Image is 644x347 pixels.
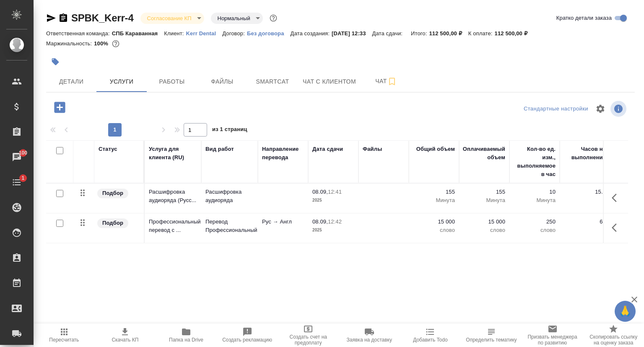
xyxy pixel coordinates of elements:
[211,13,263,24] div: Согласование КП
[411,30,429,37] p: Итого:
[466,337,517,343] span: Определить тематику
[186,30,223,37] p: Kerr Dental
[413,188,455,196] p: 155
[51,76,91,87] span: Детали
[278,323,339,347] button: Создать счет на предоплату
[49,337,79,343] span: Пересчитать
[514,196,556,205] p: Минута
[413,218,455,226] p: 15 000
[101,76,142,87] span: Услуги
[495,30,534,37] p: 112 500,00 ₽
[164,30,186,37] p: Клиент:
[2,172,31,193] a: 1
[556,14,612,22] span: Кратко детали заказа
[400,323,461,347] button: Добавить Todo
[291,30,332,37] p: Дата создания:
[468,30,495,37] p: К оплате:
[413,226,455,234] p: слово
[332,30,372,37] p: [DATE] 12:33
[590,99,610,119] span: Настроить таблицу
[618,302,632,320] span: 🙏
[514,218,556,226] p: 250
[186,29,223,37] a: Kerr Dental
[145,15,194,22] button: Согласование КП
[363,145,382,153] div: Файлы
[607,218,627,238] button: Показать кнопки
[522,103,590,116] div: split button
[247,29,291,37] a: Без договора
[416,145,455,153] div: Общий объем
[312,226,354,234] p: 2025
[372,30,405,37] p: Дата сдачи:
[463,196,505,205] p: Минута
[46,40,94,47] p: Маржинальность:
[463,188,505,196] p: 155
[149,145,197,162] div: Услуга для клиента (RU)
[413,337,447,343] span: Добавить Todo
[560,184,610,213] td: 15.5
[205,145,234,153] div: Вид работ
[2,147,31,168] a: 100
[312,189,328,195] p: 08.09,
[583,323,644,347] button: Скопировать ссылку на оценку заказа
[16,174,29,182] span: 1
[58,13,68,23] button: Скопировать ссылку
[156,323,217,347] button: Папка на Drive
[283,334,334,346] span: Создать счет на предоплату
[461,323,522,347] button: Определить тематику
[347,337,392,343] span: Заявка на доставку
[268,13,279,24] button: Доп статусы указывают на важность/срочность заказа
[169,337,203,343] span: Папка на Drive
[152,76,192,87] span: Работы
[112,30,164,37] p: СПБ Караванная
[607,188,627,208] button: Показать кнопки
[514,226,556,234] p: слово
[95,323,156,347] button: Скачать КП
[312,145,343,153] div: Дата сдачи
[514,145,556,179] div: Кол-во ед. изм., выполняемое в час
[48,99,71,116] button: Добавить услугу
[94,40,110,47] p: 100%
[205,188,254,205] p: Расшифровка аудиоряда
[46,53,65,71] button: Добавить тэг
[247,30,291,37] p: Без договора
[14,149,33,157] span: 100
[205,218,254,234] p: Перевод Профессиональный
[387,76,397,87] svg: Подписаться
[303,76,356,87] span: Чат с клиентом
[560,213,610,243] td: 60
[463,218,505,226] p: 15 000
[262,218,304,226] p: Рус → Англ
[102,219,123,227] p: Подбор
[610,101,628,117] span: Посмотреть информацию
[339,323,400,347] button: Заявка на доставку
[71,12,134,24] a: SPBK_Kerr-4
[215,15,253,22] button: Нормальный
[46,30,112,37] p: Ответственная команда:
[522,323,583,347] button: Призвать менеджера по развитию
[527,334,578,346] span: Призвать менеджера по развитию
[149,188,197,205] p: Расшифровка аудиоряда (Русс...
[429,30,468,37] p: 112 500,00 ₽
[564,145,606,162] div: Часов на выполнение
[366,76,406,87] span: Чат
[212,124,247,137] span: из 1 страниц
[149,218,197,234] p: Профессиональный перевод с ...
[413,196,455,205] p: Минута
[140,13,204,24] div: Согласование КП
[328,189,342,195] p: 12:41
[262,145,304,162] div: Направление перевода
[615,301,636,322] button: 🙏
[222,30,247,37] p: Договор:
[46,13,56,23] button: Скопировать ссылку для ЯМессенджера
[328,218,342,225] p: 12:42
[463,145,505,162] div: Оплачиваемый объем
[463,226,505,234] p: слово
[102,189,123,197] p: Подбор
[34,323,95,347] button: Пересчитать
[202,76,242,87] span: Файлы
[252,76,293,87] span: Smartcat
[514,188,556,196] p: 10
[222,337,272,343] span: Создать рекламацию
[217,323,278,347] button: Создать рекламацию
